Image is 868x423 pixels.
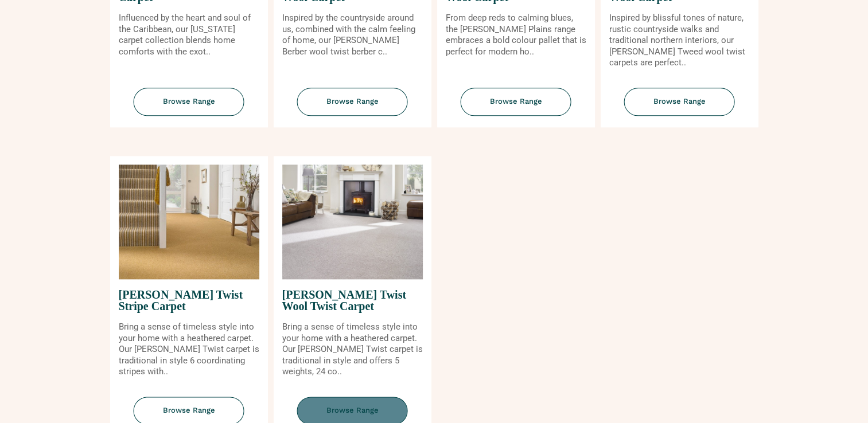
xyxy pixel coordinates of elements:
p: Influenced by the heart and soul of the Caribbean, our [US_STATE] carpet collection blends home c... [119,13,259,57]
p: From deep reds to calming blues, the [PERSON_NAME] Plains range embraces a bold colour pallet tha... [446,13,586,57]
p: Bring a sense of timeless style into your home with a heathered carpet. Our [PERSON_NAME] Twist c... [119,322,259,378]
span: [PERSON_NAME] Twist Wool Twist Carpet [282,279,423,322]
a: Browse Range [110,88,268,127]
a: Browse Range [437,88,595,127]
p: Inspired by the countryside around us, combined with the calm feeling of home, our [PERSON_NAME] ... [282,13,423,57]
a: Browse Range [274,88,431,127]
img: Tomkinson Twist Stripe Carpet [119,164,259,279]
a: Browse Range [601,88,758,127]
span: Browse Range [134,88,244,116]
span: Browse Range [624,88,735,116]
img: Tomkinson Twist Wool Twist Carpet [282,164,423,279]
span: Browse Range [297,88,408,116]
span: [PERSON_NAME] Twist Stripe Carpet [119,279,259,322]
p: Inspired by blissful tones of nature, rustic countryside walks and traditional northern interiors... [609,13,750,69]
span: Browse Range [461,88,571,116]
p: Bring a sense of timeless style into your home with a heathered carpet. Our [PERSON_NAME] Twist c... [282,322,423,378]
